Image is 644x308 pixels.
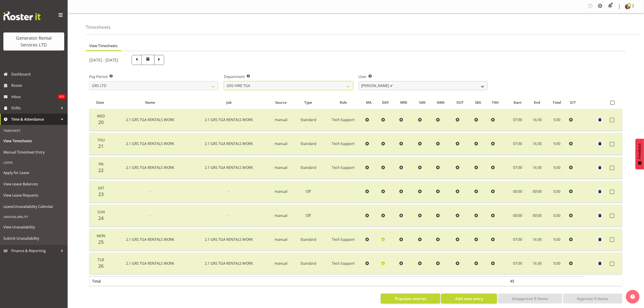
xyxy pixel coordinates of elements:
[1,233,66,244] a: Submit Unavailability
[275,261,287,266] span: manual
[205,237,253,242] span: 2.1 GRS TGA RENTALS WORK
[549,100,565,105] div: Total
[3,224,64,230] span: View Unavailability
[382,100,395,105] div: DAY
[3,192,64,199] span: View Leave Requests
[507,181,527,202] td: 00:00
[630,294,635,299] img: help-xxl-2.png
[547,109,567,131] td: 9.00
[507,253,527,274] td: 07:00
[92,100,108,105] div: Date
[1,158,66,167] div: Leave
[3,149,64,156] span: Manual Timesheet Entry
[296,100,321,105] div: Type
[98,257,104,262] span: Tue
[547,253,567,274] td: 9.00
[530,100,544,105] div: End
[192,100,266,105] div: Job
[3,169,64,176] span: Apply for Leave
[294,157,323,179] td: Standard
[89,43,118,48] span: View Timesheets
[126,261,174,266] span: 2.1 GRS TGA RENTALS WORK
[359,74,488,79] label: User
[492,100,505,105] div: TAH
[456,100,470,105] div: OUT
[205,261,253,266] span: 2.1 GRS TGA RENTALS WORK
[126,117,174,122] span: 2.1 GRS TGA RENTALS WORK
[97,209,105,214] span: Sun
[507,133,527,154] td: 07:00
[97,233,105,238] span: Mon
[228,213,229,218] span: -
[228,189,229,194] span: -
[11,71,65,78] span: Dashboard
[577,296,608,301] span: Approve 0 Items
[97,114,105,119] span: Wed
[1,126,66,135] div: Timesheet
[86,25,111,30] h4: Timesheets
[113,100,187,105] div: Name
[547,157,567,179] td: 9.00
[3,235,64,242] span: Submit Unavailability
[294,205,323,226] td: Off
[3,181,64,187] span: View Leave Balances
[3,11,41,20] img: Rosterit website logo
[150,189,151,194] span: -
[498,294,562,303] button: Unapprove 0 Items
[332,141,355,146] span: Tech Support
[1,190,66,201] a: View Leave Requests
[98,186,104,191] span: Sat
[381,294,440,303] button: Populate entries
[547,205,567,226] td: 0.00
[275,237,287,242] span: manual
[528,253,547,274] td: 16:30
[89,74,218,79] label: Pay Period
[507,276,527,286] th: 45
[126,141,174,146] span: 2.1 GRS TGA RENTALS WORK
[528,181,547,202] td: 00:00
[205,165,253,170] span: 2.1 GRS TGA RENTALS WORK
[275,189,287,194] span: manual
[395,296,426,301] span: Populate entries
[11,105,59,111] span: Shifts
[97,138,105,143] span: Thu
[98,263,104,269] span: 26
[507,157,527,179] td: 07:00
[294,253,323,274] td: Standard
[275,213,287,218] span: manual
[570,100,582,105] div: O/T
[332,237,355,242] span: Tech Support
[528,133,547,154] td: 16:30
[547,229,567,250] td: 9.00
[326,100,361,105] div: Role
[224,74,353,79] label: Department
[419,100,432,105] div: ½EK
[507,229,527,250] td: 07:00
[3,203,64,210] span: Leave/Unavailability Calendar
[475,100,487,105] div: SEA
[455,296,483,301] span: Add new entry
[563,294,622,303] button: Approve 0 Items
[437,100,451,105] div: AWA
[294,181,323,202] td: Off
[275,141,287,146] span: manual
[1,178,66,190] a: View Leave Balances
[528,205,547,226] td: 00:00
[1,212,66,221] div: Unavailability
[441,294,497,303] button: Add new entry
[332,165,355,170] span: Tech Support
[11,93,58,100] span: Inbox
[332,261,355,266] span: Tech Support
[3,138,64,144] span: View Timesheets
[98,191,104,197] span: 23
[507,205,527,226] td: 00:00
[528,157,547,179] td: 16:30
[58,94,65,99] span: 512
[126,237,174,242] span: 2.1 GRS TGA RENTALS WORK
[625,4,630,9] img: katherine-lothianc04ae7ec56208e078627d80ad3866cf0.png
[294,133,323,154] td: Standard
[150,213,151,218] span: -
[400,100,414,105] div: WEK
[332,117,355,122] span: Tech Support
[510,100,525,105] div: Start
